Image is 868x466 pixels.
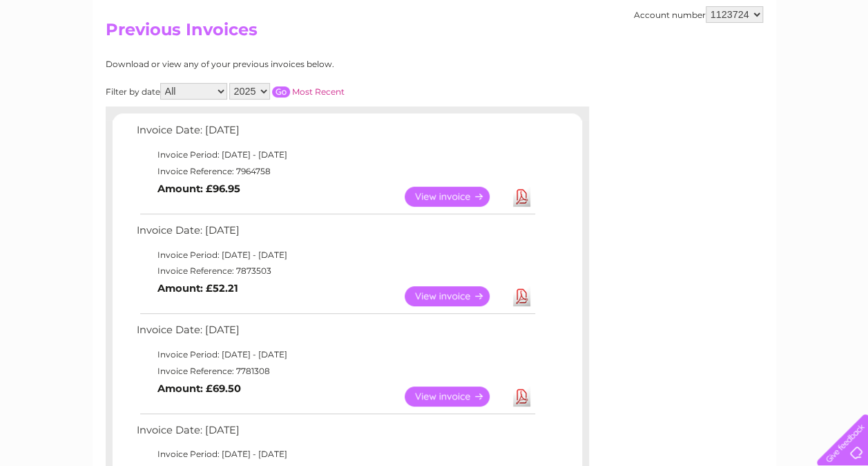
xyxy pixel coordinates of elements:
[133,321,537,346] td: Invoice Date: [DATE]
[106,59,468,69] div: Download or view any of your previous invoices below.
[698,59,740,69] a: Telecoms
[292,86,345,97] a: Most Recent
[133,147,537,163] td: Invoice Period: [DATE] - [DATE]
[133,247,537,263] td: Invoice Period: [DATE] - [DATE]
[659,59,690,69] a: Energy
[108,8,761,67] div: Clear Business is a trading name of Verastar Limited (registered in [GEOGRAPHIC_DATA] No. 3667643...
[513,286,530,306] a: Download
[405,386,506,407] a: View
[822,59,855,69] a: Log out
[776,59,810,69] a: Contact
[106,20,763,46] h2: Previous Invoices
[157,382,241,395] b: Amount: £69.50
[133,363,537,380] td: Invoice Reference: 7781308
[106,83,468,100] div: Filter by date
[133,121,537,147] td: Invoice Date: [DATE]
[157,282,238,295] b: Amount: £52.21
[513,187,530,207] a: Download
[513,386,530,407] a: Download
[634,6,763,23] div: Account number
[133,263,537,279] td: Invoice Reference: 7873503
[133,421,537,447] td: Invoice Date: [DATE]
[405,286,506,306] a: View
[608,7,703,24] a: 0333 014 3131
[625,59,651,69] a: Water
[133,346,537,363] td: Invoice Period: [DATE] - [DATE]
[405,187,506,207] a: View
[133,221,537,247] td: Invoice Date: [DATE]
[748,59,768,69] a: Blog
[133,446,537,463] td: Invoice Period: [DATE] - [DATE]
[157,183,240,195] b: Amount: £96.95
[133,163,537,180] td: Invoice Reference: 7964758
[30,36,101,78] img: logo.png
